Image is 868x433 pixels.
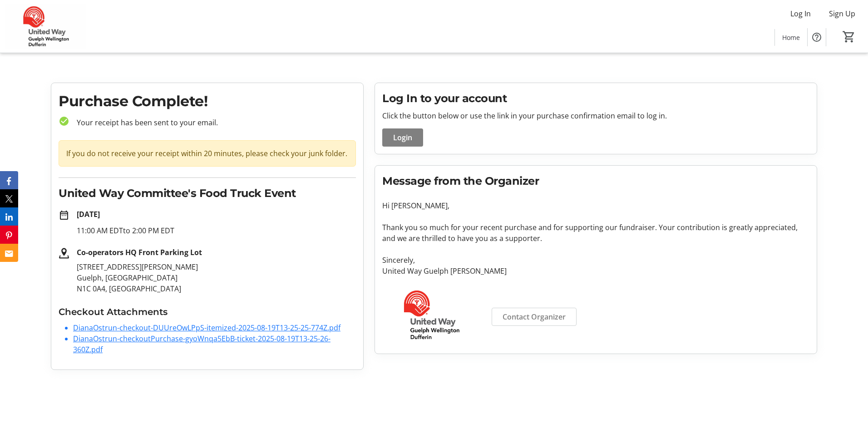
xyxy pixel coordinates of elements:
button: Cart [841,29,857,45]
p: 11:00 AM EDT to 2:00 PM EDT [77,225,356,236]
span: Contact Organizer [503,311,566,322]
img: United Way Guelph Wellington Dufferin logo [382,287,481,343]
mat-icon: check_circle [59,116,69,127]
button: Login [382,128,423,147]
span: Log In [790,8,811,19]
p: [STREET_ADDRESS][PERSON_NAME] Guelph, [GEOGRAPHIC_DATA] N1C 0A4, [GEOGRAPHIC_DATA] [77,261,356,294]
h2: Log In to your account [382,90,809,107]
h1: Purchase Complete! [59,90,356,112]
a: Contact Organizer [492,308,577,326]
button: Sign Up [822,6,863,21]
h2: Message from the Organizer [382,173,809,189]
p: Thank you so much for your recent purchase and for supporting our fundraiser. Your contribution i... [382,222,809,244]
h2: United Way Committee's Food Truck Event [59,185,356,202]
span: Login [393,132,412,143]
div: If you do not receive your receipt within 20 minutes, please check your junk folder. [59,140,356,167]
a: Home [775,29,807,46]
p: Sincerely, [382,255,809,266]
span: Home [782,33,800,42]
mat-icon: date_range [59,210,69,221]
button: Log In [783,6,818,21]
p: Click the button below or use the link in your purchase confirmation email to log in. [382,110,809,121]
a: DianaOstrun-checkout-DUUreOwLPpS-itemized-2025-08-19T13-25-25-774Z.pdf [73,323,340,333]
img: United Way Guelph Wellington Dufferin's Logo [5,4,86,49]
button: Help [808,28,826,46]
strong: Co-operators HQ Front Parking Lot [77,247,202,257]
a: DianaOstrun-checkoutPurchase-gyoWnqa5EbB-ticket-2025-08-19T13-25-26-360Z.pdf [73,334,330,354]
p: United Way Guelph [PERSON_NAME] [382,266,809,276]
span: Sign Up [829,8,855,19]
p: Hi [PERSON_NAME], [382,200,809,211]
p: Your receipt has been sent to your email. [69,117,356,128]
strong: [DATE] [77,209,100,219]
h3: Checkout Attachments [59,305,356,319]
